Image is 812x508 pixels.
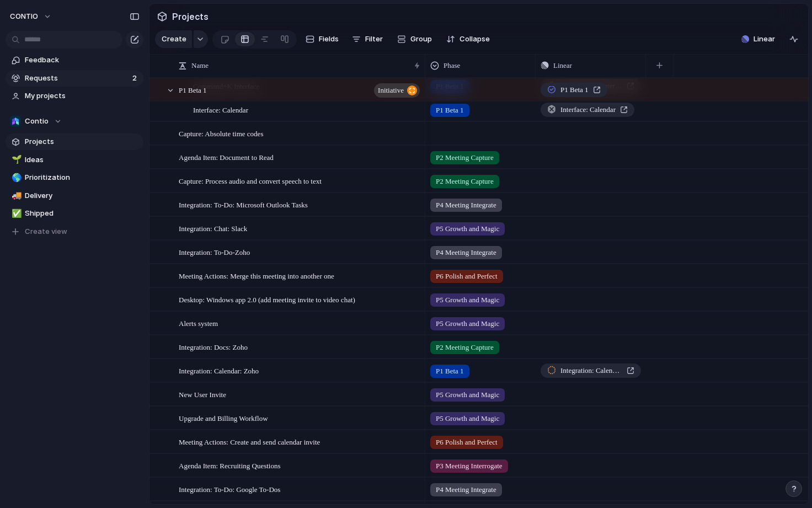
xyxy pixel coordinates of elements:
span: Prioritization [25,172,140,183]
span: Linear [553,60,572,71]
a: 🚚Delivery [6,188,143,204]
span: P5 Growth and Magic [436,295,499,306]
span: P5 Growth and Magic [436,413,499,424]
span: Create [162,34,186,45]
button: ✅ [10,208,21,219]
span: Integration: Docs: Zoho [179,340,248,353]
span: P4 Meeting Integrate [436,484,496,495]
button: 🚚 [10,190,21,201]
div: 🌱 [12,153,19,166]
span: P4 Meeting Integrate [436,247,496,258]
button: Filter [348,30,387,48]
span: Shipped [25,208,140,219]
span: Name [191,60,209,71]
span: Desktop: Windows app 2.0 (add meeting invite to video chat) [179,293,355,306]
span: 2 [132,73,139,84]
button: Collapse [442,30,494,48]
span: Phase [444,60,460,71]
button: 🌎 [10,172,21,183]
a: P1 Beta 1 [541,83,607,97]
div: ✅ [12,207,19,220]
a: 🌎Prioritization [6,169,143,186]
a: Interface: Calendar [541,103,634,117]
a: My projects [6,88,143,104]
div: 🌎 [12,172,19,184]
span: P2 Meeting Capture [436,342,494,353]
a: Feedback [6,52,143,68]
span: Interface: Calendar [193,103,248,116]
span: Linear [754,34,775,45]
span: Integration: Calendar: Zoho [179,364,259,377]
span: P1 Beta 1 [436,366,464,377]
span: P1 Beta 1 [179,83,207,96]
span: Contio [25,116,49,127]
span: Agenda Item: Recruiting Questions [179,459,281,472]
span: P2 Meeting Capture [436,176,494,187]
span: Group [410,34,432,45]
span: Meeting Actions: Create and send calendar invite [179,435,320,448]
span: P5 Growth and Magic [436,389,499,400]
span: initiative [378,83,404,98]
span: P2 Meeting Capture [436,152,494,163]
span: Alerts system [179,317,218,329]
span: Collapse [460,34,490,45]
span: Meeting Actions: Merge this meeting into another one [179,269,334,282]
span: Capture: Process audio and convert speech to text [179,174,322,187]
span: New User Invite [179,388,226,400]
button: Create [155,30,192,48]
span: Integration: To-Do: Microsoft Outlook Tasks [179,198,308,211]
span: P3 Meeting Interrogate [436,461,503,472]
span: Integration: To-Do: Google To-Dos [179,483,280,495]
span: Agenda Item: Document to Read [179,151,274,163]
span: Feedback [25,55,140,66]
span: P5 Growth and Magic [436,318,499,329]
span: Fields [319,34,339,45]
span: P5 Growth and Magic [436,223,499,234]
button: Contio [6,113,143,130]
span: Requests [25,73,129,84]
span: Filter [365,34,383,45]
button: Fields [301,30,343,48]
span: Ideas [25,154,140,165]
span: Projects [25,136,140,147]
button: initiative [374,83,420,98]
span: Capture: Absolute time codes [179,127,263,140]
span: CONTIO [10,11,38,22]
a: Integration: Calendar: Zoho [541,363,641,378]
a: ✅Shipped [6,205,143,222]
button: Linear [737,31,779,47]
span: P6 Polish and Perfect [436,437,498,448]
span: Upgrade and Billing Workflow [179,411,268,424]
a: Projects [6,133,143,150]
span: Integration: To-Do-Zoho [179,245,250,258]
span: P1 Beta 1 [560,84,589,95]
button: Group [392,30,437,48]
span: P6 Polish and Perfect [436,271,498,282]
span: Integration: Calendar: Zoho [560,365,622,376]
span: P4 Meeting Integrate [436,200,496,211]
span: P1 Beta 1 [436,105,464,116]
div: 🚚 [12,189,19,202]
a: 🌱Ideas [6,152,143,168]
button: CONTIO [5,8,57,25]
button: Create view [6,223,143,240]
a: Requests2 [6,70,143,87]
span: Create view [25,226,67,237]
span: My projects [25,90,140,101]
span: Projects [170,7,211,26]
button: 🌱 [10,154,21,165]
span: Integration: Chat: Slack [179,222,247,234]
span: Interface: Calendar [560,104,616,115]
span: Delivery [25,190,140,201]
